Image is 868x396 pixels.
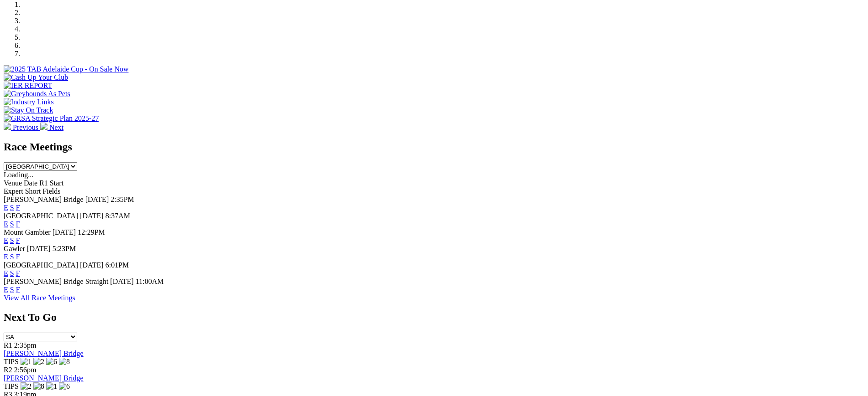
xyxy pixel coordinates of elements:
img: 8 [33,382,44,391]
span: 5:23PM [53,245,76,252]
a: E [4,237,8,244]
a: S [10,286,14,293]
img: GRSA Strategic Plan 2025-27 [4,114,99,123]
span: Previous [13,123,38,131]
img: 1 [21,358,32,366]
span: TIPS [4,358,19,365]
img: chevron-right-pager-white.svg [40,123,47,130]
h2: Next To Go [4,311,864,324]
h2: Race Meetings [4,141,864,153]
span: 6:01PM [105,261,129,269]
a: S [10,204,14,211]
a: E [4,220,8,228]
span: Fields [42,187,60,195]
img: 6 [46,358,57,366]
img: Cash Up Your Club [4,73,68,82]
a: F [16,269,20,277]
a: [PERSON_NAME] Bridge [4,374,84,382]
a: S [10,269,14,277]
span: [PERSON_NAME] Bridge Straight [4,278,108,285]
span: Short [25,187,41,195]
a: [PERSON_NAME] Bridge [4,350,84,357]
a: Previous [4,123,40,131]
img: Greyhounds As Pets [4,90,70,98]
a: E [4,204,8,211]
span: Loading... [4,171,33,179]
a: F [16,237,20,244]
span: R1 Start [39,179,63,187]
span: 11:00AM [136,278,164,285]
a: S [10,237,14,244]
img: 1 [46,382,57,391]
a: Next [40,123,63,131]
span: Expert [4,187,23,195]
img: IER REPORT [4,82,52,90]
span: [GEOGRAPHIC_DATA] [4,261,78,269]
span: Date [24,179,37,187]
span: 2:35PM [110,195,134,203]
span: 12:29PM [78,228,105,236]
img: 2 [33,358,44,366]
img: 2 [21,382,32,391]
a: F [16,253,20,261]
span: Venue [4,179,22,187]
img: 2025 TAB Adelaide Cup - On Sale Now [4,65,129,73]
a: S [10,220,14,228]
img: Industry Links [4,98,54,106]
span: 2:35pm [14,341,37,349]
span: 2:56pm [14,366,37,374]
a: View All Race Meetings [4,294,75,302]
span: Next [49,123,63,131]
span: [DATE] [80,261,104,269]
span: 8:37AM [105,212,130,220]
span: Gawler [4,245,25,252]
span: R1 [4,341,12,349]
span: [DATE] [110,278,134,285]
span: [DATE] [80,212,104,220]
span: TIPS [4,382,19,390]
img: 8 [59,358,70,366]
span: [PERSON_NAME] Bridge [4,195,84,203]
a: F [16,220,20,228]
a: E [4,253,8,261]
img: Stay On Track [4,106,53,114]
a: S [10,253,14,261]
span: [DATE] [85,195,109,203]
span: [DATE] [27,245,51,252]
a: F [16,204,20,211]
a: E [4,286,8,293]
a: F [16,286,20,293]
a: E [4,269,8,277]
span: [DATE] [53,228,76,236]
span: [GEOGRAPHIC_DATA] [4,212,78,220]
span: Mount Gambier [4,228,51,236]
span: R2 [4,366,12,374]
img: 6 [59,382,70,391]
img: chevron-left-pager-white.svg [4,123,11,130]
